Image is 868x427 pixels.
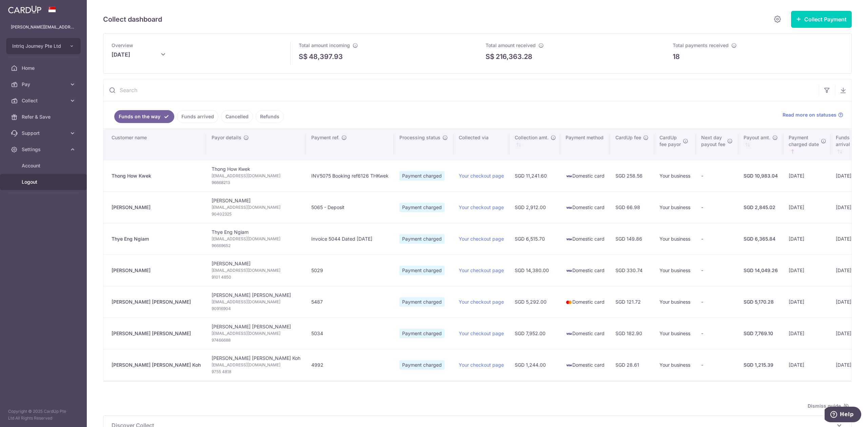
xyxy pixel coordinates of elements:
span: CardUp fee payor [659,134,681,148]
th: Customer name [103,129,206,160]
div: Thong How Kwek [112,172,201,179]
td: - [696,160,738,191]
span: Dismiss guide [808,402,849,410]
td: SGD 28.61 [610,349,654,381]
td: - [696,191,738,223]
span: 97466688 [212,337,300,344]
td: SGD 7,952.00 [509,318,560,349]
a: Your checkout page [459,204,504,210]
td: [DATE] [783,160,830,191]
td: [PERSON_NAME] [PERSON_NAME] [206,318,306,349]
td: 5034 [306,318,394,349]
td: [DATE] [783,255,830,286]
span: Account [22,162,66,169]
button: Collect Payment [791,11,852,28]
td: Your business [654,160,696,191]
td: SGD 66.98 [610,191,654,223]
td: [DATE] [783,191,830,223]
td: SGD 2,912.00 [509,191,560,223]
span: Payment charged [399,297,445,307]
td: Your business [654,191,696,223]
td: [PERSON_NAME] [PERSON_NAME] [206,286,306,318]
td: SGD 14,380.00 [509,255,560,286]
td: Invoice 5044 Dated [DATE] [306,223,394,255]
img: mastercard-sm-87a3fd1e0bddd137fecb07648320f44c262e2538e7db6024463105ddbc961eb2.png [566,299,572,306]
td: Thye Eng Ngiam [206,223,306,255]
td: - [696,349,738,381]
span: CardUp fee [615,134,641,141]
span: Processing status [399,134,440,141]
td: Your business [654,318,696,349]
a: Your checkout page [459,236,504,242]
p: 18 [673,52,680,62]
td: SGD 1,244.00 [509,349,560,381]
span: Logout [22,179,66,185]
span: Payment charged [399,234,445,244]
td: Thong How Kwek [206,160,306,191]
a: Funds on the way [114,110,174,123]
img: visa-sm-192604c4577d2d35970c8ed26b86981c2741ebd56154ab54ad91a526f0f24972.png [566,267,572,274]
td: SGD 11,241.60 [509,160,560,191]
th: Paymentcharged date : activate to sort column ascending [783,129,830,160]
span: Total amount incoming [299,42,350,48]
td: Domestic card [560,191,610,223]
td: [PERSON_NAME] [206,191,306,223]
span: [EMAIL_ADDRESS][DOMAIN_NAME] [212,267,300,274]
td: INV5075 Booking ref6126 THKwek [306,160,394,191]
img: visa-sm-192604c4577d2d35970c8ed26b86981c2741ebd56154ab54ad91a526f0f24972.png [566,236,572,243]
span: 90916904 [212,305,300,312]
a: Refunds [256,110,284,123]
td: Domestic card [560,160,610,191]
span: Payout amt. [744,134,770,141]
span: Payment charged [399,329,445,338]
td: Domestic card [560,318,610,349]
td: [PERSON_NAME] [206,255,306,286]
span: [EMAIL_ADDRESS][DOMAIN_NAME] [212,362,300,368]
th: Payout amt. : activate to sort column ascending [738,129,783,160]
td: SGD 330.74 [610,255,654,286]
a: Your checkout page [459,173,504,179]
a: Your checkout page [459,267,504,273]
button: Intriq Journey Pte Ltd [6,38,81,54]
th: Payment method [560,129,610,160]
span: Payment charged date [789,134,819,148]
td: [DATE] [783,286,830,318]
p: [PERSON_NAME][EMAIL_ADDRESS][DOMAIN_NAME] [11,24,76,30]
span: S$ [299,52,308,62]
th: Collected via [453,129,509,160]
td: Your business [654,286,696,318]
td: [DATE] [783,318,830,349]
td: [DATE] [783,349,830,381]
td: 5029 [306,255,394,286]
span: 9101 4850 [212,274,300,281]
span: Refer & Save [22,114,66,120]
iframe: Opens a widget where you can find more information [825,407,861,424]
div: SGD 10,983.04 [744,172,778,179]
th: Processing status [394,129,453,160]
td: Domestic card [560,223,610,255]
span: [EMAIL_ADDRESS][DOMAIN_NAME] [212,236,300,242]
td: - [696,255,738,286]
span: Collection amt. [515,134,549,141]
div: [PERSON_NAME] [112,204,201,211]
span: Support [22,130,66,137]
a: Funds arrived [177,110,218,123]
div: [PERSON_NAME] [PERSON_NAME] [112,330,201,337]
td: Your business [654,223,696,255]
span: 90402325 [212,211,300,218]
h5: Collect dashboard [103,14,162,25]
span: Settings [22,146,66,153]
div: [PERSON_NAME] [PERSON_NAME] Koh [112,362,201,368]
span: Total payments received [673,42,729,48]
span: Collect [22,97,66,104]
td: SGD 5,292.00 [509,286,560,318]
div: SGD 2,845.02 [744,204,778,211]
div: SGD 1,215.39 [744,362,778,368]
span: 9755 4818 [212,368,300,375]
span: Intriq Journey Pte Ltd [12,43,62,49]
td: 5487 [306,286,394,318]
span: S$ [486,52,494,62]
span: Payment charged [399,203,445,212]
span: [EMAIL_ADDRESS][DOMAIN_NAME] [212,204,300,211]
span: [EMAIL_ADDRESS][DOMAIN_NAME] [212,299,300,305]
